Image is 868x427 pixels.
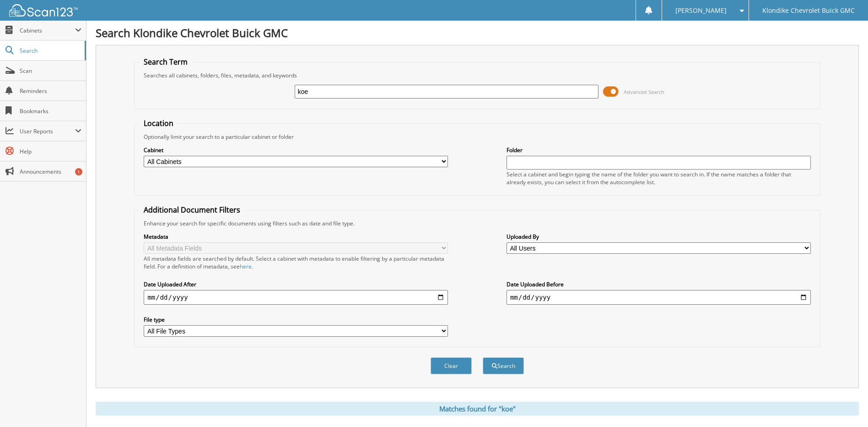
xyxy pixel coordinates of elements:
[20,127,75,135] span: User Reports
[20,67,81,75] span: Scan
[20,148,81,155] span: Help
[139,205,245,215] legend: Additional Document Filters
[507,233,811,241] label: Uploaded By
[144,146,448,154] label: Cabinet
[20,107,81,115] span: Bookmarks
[624,88,664,95] span: Advanced Search
[139,57,192,67] legend: Search Term
[675,8,727,13] span: [PERSON_NAME]
[144,280,448,288] label: Date Uploaded After
[144,290,448,305] input: start
[144,316,448,323] label: File type
[9,4,78,16] img: scan123-logo-white.svg
[20,47,80,55] span: Search
[139,133,815,141] div: Optionally limit your search to a particular cabinet or folder
[139,118,178,128] legend: Location
[20,27,75,34] span: Cabinets
[139,71,815,79] div: Searches all cabinets, folders, files, metadata, and keywords
[483,357,524,374] button: Search
[139,219,815,227] div: Enhance your search for specific documents using filters such as date and file type.
[96,402,859,416] div: Matches found for "koe"
[507,280,811,288] label: Date Uploaded Before
[144,233,448,241] label: Metadata
[431,357,472,374] button: Clear
[507,146,811,154] label: Folder
[507,170,811,186] div: Select a cabinet and begin typing the name of the folder you want to search in. If the name match...
[240,263,252,270] a: here
[20,168,81,175] span: Announcements
[20,87,81,95] span: Reminders
[75,168,82,175] div: 1
[144,255,448,270] div: All metadata fields are searched by default. Select a cabinet with metadata to enable filtering b...
[96,25,859,40] h1: Search Klondike Chevrolet Buick GMC
[762,8,855,13] span: Klondike Chevrolet Buick GMC
[507,290,811,305] input: end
